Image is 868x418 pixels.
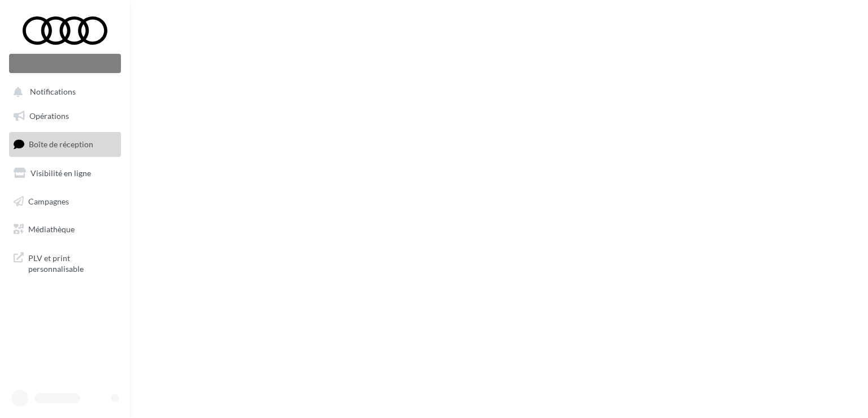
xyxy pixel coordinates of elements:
a: Visibilité en ligne [7,161,123,185]
div: Nouvelle campagne [9,54,121,73]
span: Campagnes [28,196,69,206]
span: Notifications [30,87,76,97]
span: Visibilité en ligne [31,168,91,178]
span: Opérations [29,111,69,121]
a: PLV et print personnalisable [7,246,123,279]
span: Médiathèque [28,224,75,234]
a: Médiathèque [7,217,123,241]
a: Opérations [7,104,123,128]
span: PLV et print personnalisable [28,250,116,275]
a: Boîte de réception [7,132,123,156]
a: Campagnes [7,190,123,214]
span: Boîte de réception [29,139,93,149]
